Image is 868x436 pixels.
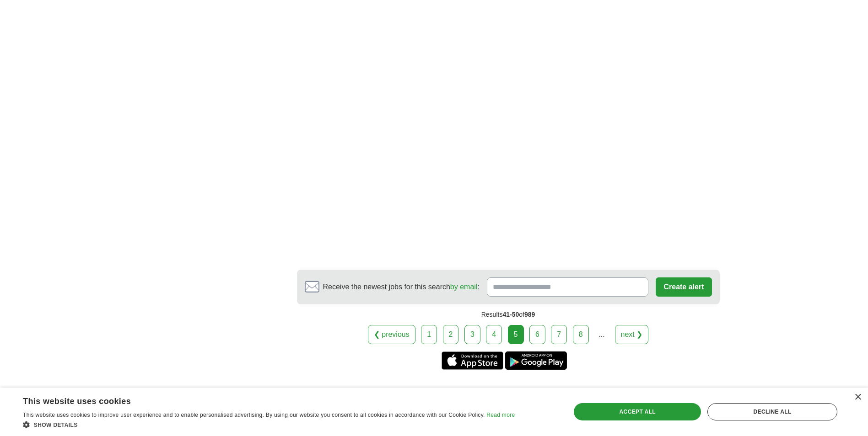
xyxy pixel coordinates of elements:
a: Read more, opens a new window [486,412,515,418]
a: next ❯ [615,325,649,344]
span: Receive the newest jobs for this search : [323,282,480,292]
a: 2 [443,325,459,344]
div: Show details [23,420,515,429]
button: Create alert [656,277,712,297]
a: 7 [551,325,567,344]
a: 3 [464,325,480,344]
div: Results of [297,304,720,325]
div: 5 [508,325,524,344]
span: 989 [524,311,535,318]
span: 41-50 [502,311,519,318]
a: Get the Android app [505,351,567,370]
a: Get the iPhone app [442,351,503,370]
a: 8 [573,325,589,344]
a: ❮ previous [368,325,415,344]
a: by email [450,283,478,291]
a: 1 [421,325,437,344]
div: Decline all [707,403,837,420]
a: 4 [486,325,502,344]
div: This website uses cookies [23,393,492,407]
span: This website uses cookies to improve user experience and to enable personalised advertising. By u... [23,412,485,418]
a: 6 [529,325,545,344]
span: Show details [34,422,78,428]
div: Close [854,394,861,401]
div: ... [593,325,611,344]
div: Accept all [574,403,701,420]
